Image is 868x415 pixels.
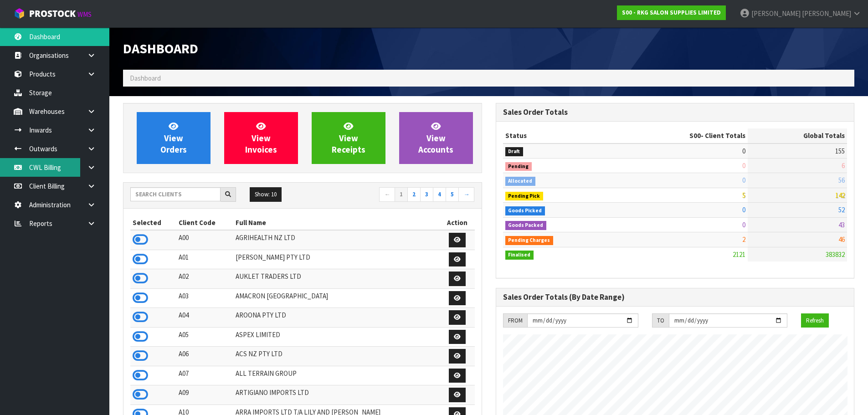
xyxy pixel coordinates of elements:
span: 383832 [826,250,845,259]
span: Dashboard [130,74,161,82]
td: AMACRON [GEOGRAPHIC_DATA] [233,288,440,308]
span: 142 [835,191,845,200]
span: S00 [689,131,701,140]
div: TO [652,313,669,328]
img: cube-alt.png [14,8,25,19]
button: Refresh [801,313,829,328]
span: Finalised [505,251,534,260]
td: AUKLET TRADERS LTD [233,269,440,289]
a: 4 [433,187,446,202]
span: 46 [838,235,845,244]
span: 0 [742,176,745,184]
input: Search clients [130,187,221,201]
div: FROM [503,313,527,328]
a: ← [379,187,395,202]
small: WMS [77,10,92,19]
td: A02 [176,269,234,289]
a: ViewOrders [137,112,211,164]
h3: Sales Order Totals (By Date Range) [503,293,847,302]
a: S00 - RKG SALON SUPPLIES LIMITED [617,5,726,20]
td: ASPEX LIMITED [233,327,440,347]
span: 0 [742,205,745,214]
td: ALL TERRAIN GROUP [233,366,440,385]
span: View Invoices [245,121,277,155]
a: 5 [446,187,459,202]
h3: Sales Order Totals [503,108,847,117]
td: A00 [176,230,234,250]
th: Full Name [233,215,440,230]
span: 52 [838,205,845,214]
a: ViewReceipts [312,112,385,164]
span: Pending Charges [505,236,554,245]
td: A06 [176,347,234,366]
a: → [458,187,474,202]
span: 0 [742,161,745,170]
a: 3 [420,187,433,202]
span: 0 [742,220,745,229]
span: 0 [742,147,745,155]
a: 2 [407,187,421,202]
a: ViewAccounts [399,112,473,164]
button: Show: 10 [250,187,282,202]
td: A09 [176,385,234,405]
td: AROONA PTY LTD [233,308,440,328]
th: Selected [130,215,176,230]
td: AGRIHEALTH NZ LTD [233,230,440,250]
td: [PERSON_NAME] PTY LTD [233,250,440,269]
span: View Accounts [418,121,453,155]
span: 43 [838,220,845,229]
span: Pending Pick [505,192,544,201]
span: Pending [505,162,532,171]
th: Client Code [176,215,234,230]
a: 1 [395,187,408,202]
th: Status [503,128,617,143]
td: ARTIGIANO IMPORTS LTD [233,385,440,405]
th: Action [440,215,475,230]
span: Dashboard [123,40,198,57]
span: Goods Packed [505,221,547,230]
span: ProStock [29,8,76,20]
span: 5 [742,191,745,200]
span: [PERSON_NAME] [751,9,801,18]
th: - Client Totals [616,128,748,143]
span: View Receipts [332,121,365,155]
td: A01 [176,250,234,269]
span: View Orders [160,121,187,155]
td: A05 [176,327,234,347]
span: 2 [742,235,745,244]
td: A03 [176,288,234,308]
span: Goods Picked [505,206,545,215]
span: 2121 [733,250,745,259]
th: Global Totals [748,128,847,143]
span: Allocated [505,177,536,186]
nav: Page navigation [309,187,475,203]
td: ACS NZ PTY LTD [233,347,440,366]
span: 6 [842,161,845,170]
span: 155 [835,147,845,155]
span: [PERSON_NAME] [802,9,851,18]
strong: S00 - RKG SALON SUPPLIES LIMITED [622,9,721,16]
span: 56 [838,176,845,184]
td: A07 [176,366,234,385]
a: ViewInvoices [224,112,298,164]
span: Draft [505,147,524,156]
td: A04 [176,308,234,328]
